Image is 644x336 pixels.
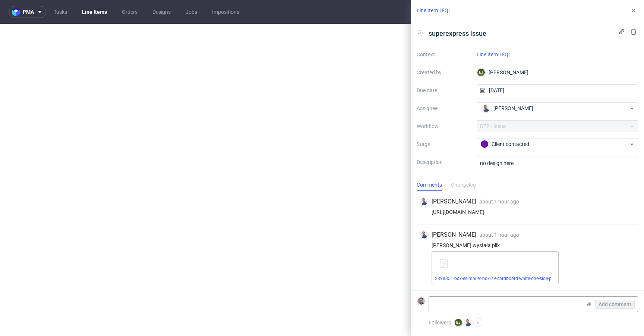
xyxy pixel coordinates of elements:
[417,140,471,149] label: Stage
[417,158,471,190] label: Description
[417,297,425,305] img: Krystian Gaza
[432,231,476,239] span: [PERSON_NAME]
[480,140,629,148] div: Client contacted
[23,9,34,15] span: pma
[117,6,142,18] a: Orders
[473,318,482,327] button: +
[479,232,519,238] span: about 1 hour ago
[148,6,175,18] a: Designs
[49,6,72,18] a: Tasks
[420,242,635,248] div: [PERSON_NAME] wysłała plik
[477,156,638,192] textarea: no design here
[451,179,476,191] div: Changelog
[12,8,23,16] img: logo
[417,86,471,95] label: Due date
[417,179,442,191] div: Comments
[417,50,471,59] label: Context
[78,6,111,18] a: Line Items
[477,69,485,76] figcaption: EJ
[181,6,202,18] a: Jobs
[426,27,489,40] span: superexpress issue
[417,104,471,113] label: Assignee
[477,66,638,78] div: [PERSON_NAME]
[432,197,476,206] span: [PERSON_NAME]
[420,209,635,215] div: [URL][DOMAIN_NAME]
[482,105,490,112] img: Michał Rachański
[420,231,428,239] img: Michał Rachański
[464,319,472,326] img: Michał Rachański
[420,198,428,205] img: Michał Rachański
[429,320,451,326] span: Followers
[477,52,510,57] a: Line Item: IFQI
[417,68,471,77] label: Created by
[208,6,244,18] a: Impositions
[435,276,628,281] a: 2398351-box-es-mailer-box-79-cardboard-white-one-side-print-monochrome-foil-none-ai IMPt.pdf
[417,7,450,14] a: Line Item: IFQI
[9,6,46,18] button: pma
[479,199,519,205] span: about 1 hour ago
[493,105,533,112] span: [PERSON_NAME]
[417,122,471,131] label: Workflow
[455,319,462,326] figcaption: EJ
